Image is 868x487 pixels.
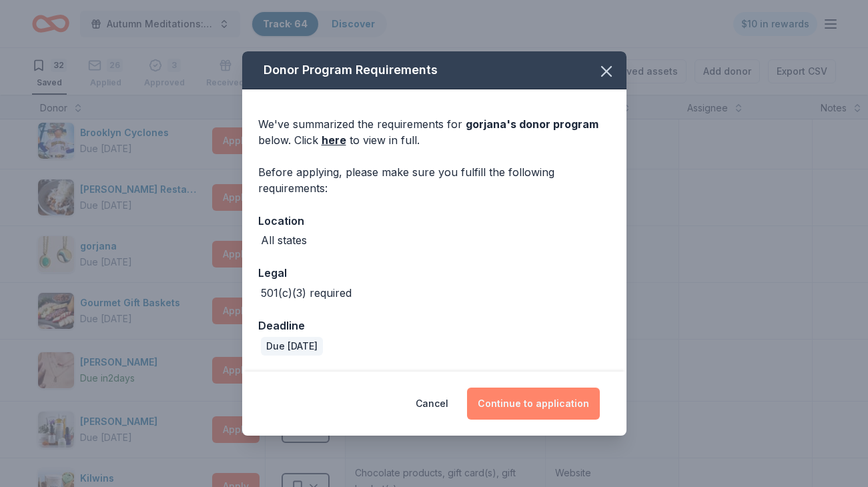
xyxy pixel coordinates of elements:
a: here [322,132,346,148]
div: Legal [258,264,610,282]
div: Donor Program Requirements [242,51,626,89]
div: 501(c)(3) required [261,285,352,301]
button: Cancel [416,388,448,420]
span: gorjana 's donor program [466,117,598,131]
div: Deadline [258,317,610,334]
div: All states [261,232,307,248]
button: Continue to application [467,388,600,420]
div: We've summarized the requirements for below. Click to view in full. [258,116,610,148]
div: Due [DATE] [261,337,323,356]
div: Before applying, please make sure you fulfill the following requirements: [258,164,610,196]
div: Location [258,212,610,229]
